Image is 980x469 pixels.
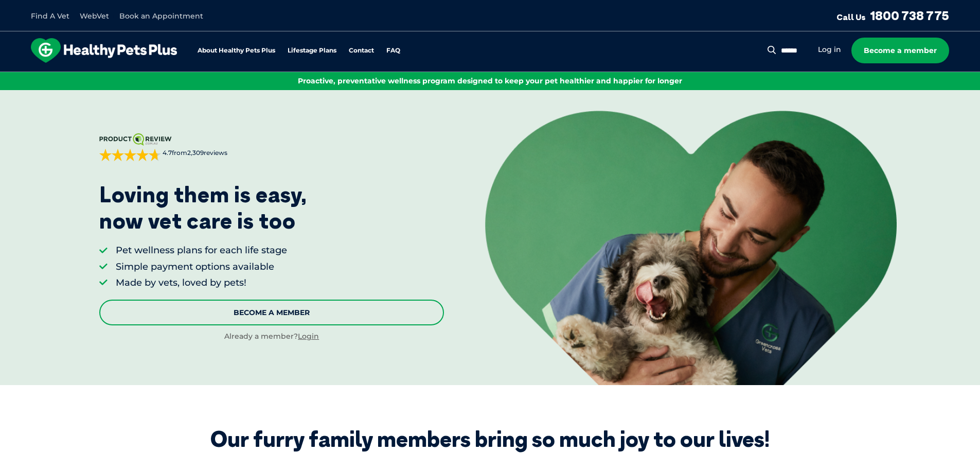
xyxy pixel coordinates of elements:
[116,244,287,257] li: Pet wellness plans for each life stage
[116,276,287,289] li: Made by vets, loved by pets!
[765,45,778,55] button: Search
[836,8,949,23] a: Call Us1800 738 775
[161,149,227,158] span: from
[163,149,172,157] strong: 4.7
[31,11,69,21] a: Find A Vet
[31,38,177,63] img: hpp-logo
[818,45,841,55] a: Log in
[386,47,400,54] a: FAQ
[288,47,336,54] a: Lifestage Plans
[99,149,161,161] div: 4.7 out of 5 stars
[116,260,287,273] li: Simple payment options available
[99,182,307,234] p: Loving them is easy, now vet care is too
[210,426,770,452] div: Our furry family members bring so much joy to our lives!
[851,38,949,63] a: Become a member
[187,149,227,157] span: 2,309 reviews
[298,332,319,341] a: Login
[99,133,444,161] a: 4.7from2,309reviews
[349,47,374,54] a: Contact
[99,300,444,325] a: Become A Member
[80,11,109,21] a: WebVet
[485,111,897,385] img: <p>Loving them is easy, <br /> now vet care is too</p>
[298,76,682,85] span: Proactive, preventative wellness program designed to keep your pet healthier and happier for longer
[119,11,203,21] a: Book an Appointment
[99,332,444,342] div: Already a member?
[198,47,275,54] a: About Healthy Pets Plus
[836,12,866,22] span: Call Us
